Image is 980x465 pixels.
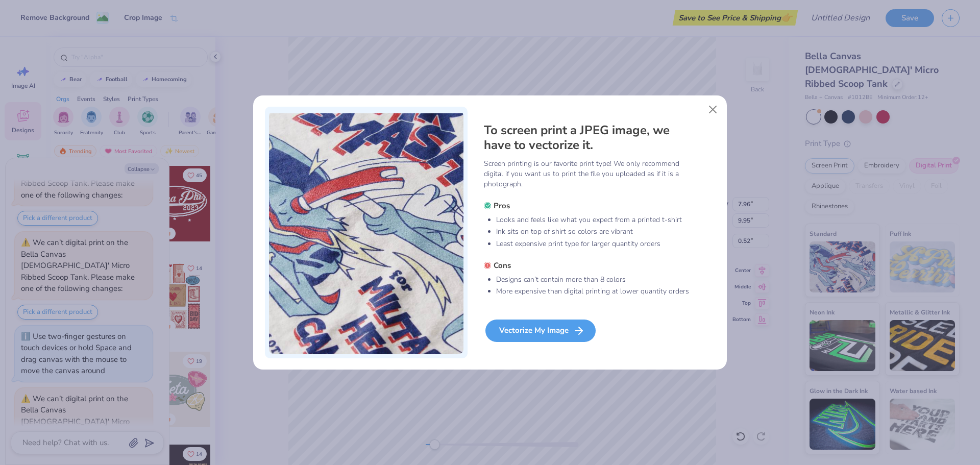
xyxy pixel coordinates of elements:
[484,260,690,271] h5: Cons
[496,227,690,237] li: Ink sits on top of shirt so colors are vibrant
[484,123,690,153] h4: To screen print a JPEG image, we have to vectorize it.
[496,239,690,249] li: Least expensive print type for larger quantity orders
[703,100,723,119] button: Close
[484,159,690,189] p: Screen printing is our favorite print type! We only recommend digital if you want us to print the...
[496,215,690,225] li: Looks and feels like what you expect from a printed t-shirt
[496,286,690,297] li: More expensive than digital printing at lower quantity orders
[485,320,596,342] div: Vectorize My Image
[484,201,690,211] h5: Pros
[496,275,690,285] li: Designs can’t contain more than 8 colors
